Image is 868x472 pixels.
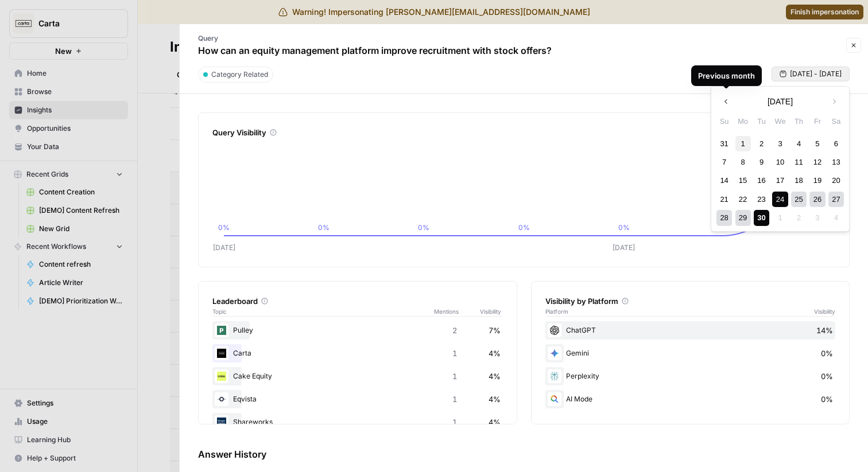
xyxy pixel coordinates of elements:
[545,321,836,340] div: ChatGPT
[218,223,230,232] tspan: 0%
[198,33,552,44] p: Query
[772,210,788,225] div: Not available Wednesday, October 1st, 2025
[735,210,751,225] div: Choose Monday, September 29th, 2025
[518,223,530,232] tspan: 0%
[716,192,732,207] div: Choose Sunday, September 21st, 2025
[809,136,825,151] div: Choose Friday, September 5th, 2025
[716,210,732,225] div: Choose Sunday, September 28th, 2025
[754,192,769,207] div: Choose Tuesday, September 23rd, 2025
[809,192,825,207] div: Choose Friday, September 26th, 2025
[711,86,850,232] div: [DATE] - [DATE]
[489,325,501,336] span: 7%
[213,243,235,252] tspan: [DATE]
[821,348,833,359] span: 0%
[215,346,228,360] img: c35yeiwf0qjehltklbh57st2xhbo
[452,370,457,382] span: 1
[754,210,769,225] div: Choose Tuesday, September 30th, 2025
[212,344,503,362] div: Carta
[716,173,732,188] div: Choose Sunday, September 14th, 2025
[480,307,503,316] span: Visibility
[772,154,788,170] div: Choose Wednesday, September 10th, 2025
[772,67,850,81] button: [DATE] - [DATE]
[754,114,769,129] div: Tu
[821,393,833,405] span: 0%
[212,367,503,385] div: Cake Equity
[816,325,833,336] span: 14%
[489,416,501,428] span: 4%
[212,295,503,307] div: Leaderboard
[215,392,228,406] img: ojwm89iittpj2j2x5tgvhrn984bb
[545,390,836,408] div: AI Mode
[791,136,807,151] div: Choose Thursday, September 4th, 2025
[716,136,732,151] div: Choose Sunday, August 31st, 2025
[791,154,807,170] div: Choose Thursday, September 11th, 2025
[212,321,503,340] div: Pulley
[212,307,434,316] span: Topic
[452,325,457,336] span: 2
[814,307,835,316] span: Visibility
[828,136,844,151] div: Choose Saturday, September 6th, 2025
[735,114,751,129] div: Mo
[791,114,807,129] div: Th
[716,114,732,129] div: Su
[545,307,568,316] span: Platform
[828,173,844,188] div: Choose Saturday, September 20th, 2025
[613,243,635,252] tspan: [DATE]
[828,114,844,129] div: Sa
[809,173,825,188] div: Choose Friday, September 19th, 2025
[545,295,836,307] div: Visibility by Platform
[545,344,836,362] div: Gemini
[791,192,807,207] div: Choose Thursday, September 25th, 2025
[489,393,501,405] span: 4%
[215,369,228,383] img: fe4fikqdqe1bafe3px4l1blbafc7
[215,415,228,429] img: co3w649im0m6efu8dv1ax78du890
[735,154,751,170] div: Choose Monday, September 8th, 2025
[318,223,330,232] tspan: 0%
[212,127,835,138] div: Query Visibility
[211,69,268,80] span: Category Related
[489,348,501,359] span: 4%
[772,173,788,188] div: Choose Wednesday, September 17th, 2025
[809,114,825,129] div: Fr
[545,367,836,385] div: Perplexity
[768,96,793,107] span: [DATE]
[618,223,630,232] tspan: 0%
[452,416,457,428] span: 1
[790,69,842,79] span: [DATE] - [DATE]
[828,154,844,170] div: Choose Saturday, September 13th, 2025
[198,44,552,57] p: How can an equity management platform improve recruitment with stock offers?
[791,210,807,225] div: Not available Thursday, October 2nd, 2025
[735,173,751,188] div: Choose Monday, September 15th, 2025
[735,136,751,151] div: Choose Monday, September 1st, 2025
[791,173,807,188] div: Choose Thursday, September 18th, 2025
[715,134,845,227] div: month 2025-09
[698,70,755,81] div: Previous month
[754,136,769,151] div: Choose Tuesday, September 2nd, 2025
[452,348,457,359] span: 1
[809,154,825,170] div: Choose Friday, September 12th, 2025
[754,154,769,170] div: Choose Tuesday, September 9th, 2025
[772,136,788,151] div: Choose Wednesday, September 3rd, 2025
[754,173,769,188] div: Choose Tuesday, September 16th, 2025
[821,370,833,382] span: 0%
[215,323,228,337] img: u02qnnqpa7ceiw6p01io3how8agt
[828,192,844,207] div: Choose Saturday, September 27th, 2025
[772,114,788,129] div: We
[716,154,732,170] div: Choose Sunday, September 7th, 2025
[212,413,503,431] div: Shareworks
[452,393,457,405] span: 1
[198,447,850,461] h3: Answer History
[772,192,788,207] div: Choose Wednesday, September 24th, 2025
[212,390,503,408] div: Eqvista
[434,307,480,316] span: Mentions
[735,192,751,207] div: Choose Monday, September 22nd, 2025
[489,370,501,382] span: 4%
[418,223,429,232] tspan: 0%
[828,210,844,225] div: Not available Saturday, October 4th, 2025
[809,210,825,225] div: Not available Friday, October 3rd, 2025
